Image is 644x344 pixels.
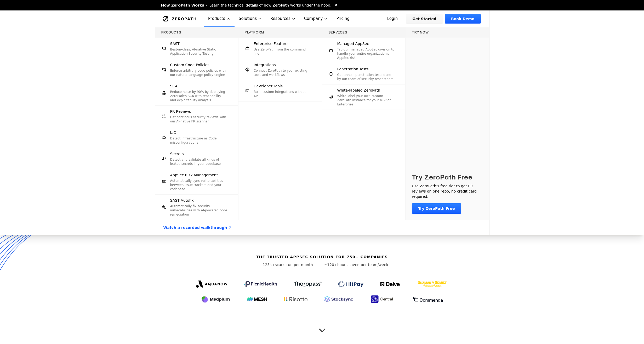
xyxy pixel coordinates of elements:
a: SecretsDetect and validate all kinds of leaked secrets in your codebase [155,148,238,169]
a: IntegrationsConnect ZeroPath to your existing tools and workflows [238,59,322,80]
button: Company [300,10,332,27]
img: Central [370,295,396,304]
span: Custom Code Policies [170,62,209,67]
a: How ZeroPath WorksLearn the technical details of how ZeroPath works under the hood. [161,3,338,8]
a: SAST AutofixAutomatically fix security vulnerabilities with AI-powered code remediation [155,195,238,220]
span: Enterprise Features [254,41,289,46]
a: AppSec Risk ManagementAutomatically sync vulnerabilities between issue trackers and your codebase [155,169,238,194]
span: IaC [170,130,176,135]
p: Detect Infrastructure as Code misconfigurations [170,136,228,145]
a: SASTBest-in-class, AI-native Static Application Security Testing [155,38,238,59]
p: Get annual penetration tests done by our team of security researchers [337,73,395,81]
a: Pricing [332,10,354,27]
p: Get continous security reviews with our AI-native PR scanner [170,115,228,123]
a: Login [381,14,404,24]
span: Penetration Tests [337,66,369,72]
p: Reduce noise by 90% by deploying ZeroPath's SCA with reachability and exploitability analysis [170,90,228,102]
a: Enterprise FeaturesUse ZeroPath from the command line [238,38,322,59]
p: Automatically sync vulnerabilities between issue trackers and your codebase [170,179,228,191]
h3: Services [328,30,399,35]
a: Book Demo [445,14,481,24]
span: Integrations [254,62,276,67]
span: 125k+ [263,263,275,267]
a: Watch a recorded walkthrough [157,220,239,235]
p: White-label your own custom ZeroPath instance for your MSP or Enterprise [337,94,395,106]
img: Medplum [201,295,230,303]
a: Custom Code PoliciesEnforce arbitrary code policies with our natural language policy engine [155,59,238,80]
h3: Try ZeroPath Free [412,173,472,181]
a: Get Started [406,14,443,24]
p: Tap our managed AppSec division to handle your entire organization's AppSec risk [337,47,395,60]
p: Use ZeroPath from the command line [254,47,311,56]
span: White-labeled ZeroPath [337,88,380,93]
span: Developer Tools [254,83,283,89]
span: How ZeroPath Works [161,3,204,8]
p: Best-in-class, AI-native Static Application Security Testing [170,47,228,56]
button: Solutions [235,10,266,27]
button: Resources [266,10,300,27]
nav: Global [155,10,489,27]
a: Try ZeroPath Free [412,203,461,214]
span: SAST Autofix [170,198,194,203]
span: PR Reviews [170,109,191,114]
p: scans run per month [256,262,320,267]
span: Secrets [170,151,184,156]
h3: Try now [412,30,483,35]
span: SCA [170,83,178,89]
h6: The trusted AppSec solution for 750+ companies [256,254,388,260]
a: White-labeled ZeroPathWhite-label your own custom ZeroPath instance for your MSP or Enterprise [322,84,406,110]
img: GYG [417,278,448,290]
a: IaCDetect Infrastructure as Code misconfigurations [155,127,238,148]
a: Managed AppSecTap our managed AppSec division to handle your entire organization's AppSec risk [322,38,406,63]
p: Detect and validate all kinds of leaked secrets in your codebase [170,157,228,166]
span: ~120+ [324,263,337,267]
a: PR ReviewsGet continous security reviews with our AI-native PR scanner [155,106,238,127]
span: Learn the technical details of how ZeroPath works under the hood. [209,3,332,8]
p: Automatically fix security vulnerabilities with AI-powered code remediation [170,204,228,217]
span: Managed AppSec [337,41,369,46]
span: SAST [170,41,180,46]
p: Use ZeroPath's free tier to get PR reviews on one repo, no credit card required. [412,183,483,199]
img: Stacksync [324,296,353,302]
a: Developer ToolsBuild custom integrations with our API [238,80,322,101]
p: Connect ZeroPath to your existing tools and workflows [254,69,311,77]
h3: Platform [245,30,316,35]
p: hours saved per team/week [324,262,389,267]
button: Scroll to next section [317,323,327,333]
button: Products [204,10,235,27]
span: AppSec Risk Management [170,172,218,178]
p: Enforce arbitrary code policies with our natural language policy engine [170,69,228,77]
img: Thoropass [294,281,322,287]
a: Penetration TestsGet annual penetration tests done by our team of security researchers [322,63,406,84]
a: SCAReduce noise by 90% by deploying ZeroPath's SCA with reachability and exploitability analysis [155,80,238,105]
p: Build custom integrations with our API [254,90,311,98]
h3: Products [161,30,232,35]
img: Mesh [247,297,267,301]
